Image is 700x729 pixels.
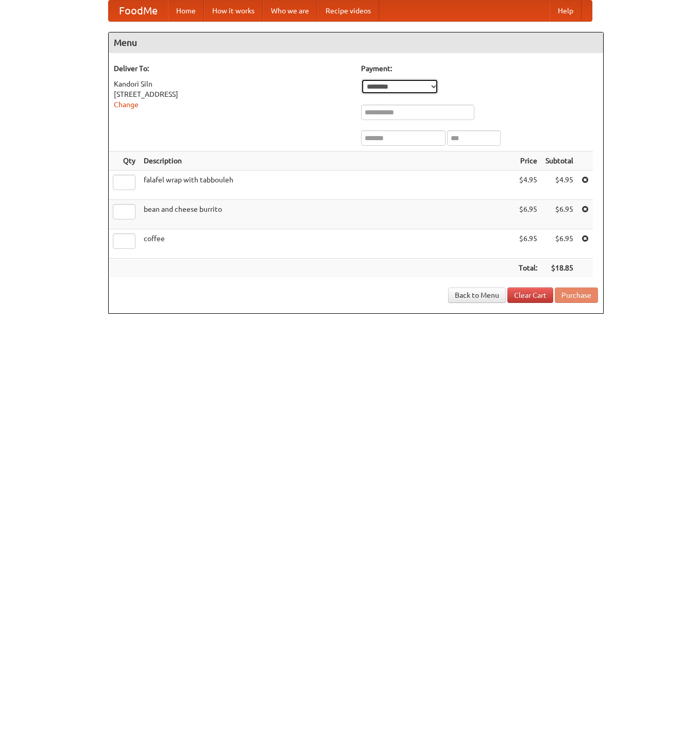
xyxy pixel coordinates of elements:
th: Subtotal [541,151,577,171]
a: Clear Cart [507,287,553,303]
a: How it works [204,1,263,21]
td: $4.95 [515,171,541,200]
a: Change [114,100,139,109]
a: Help [550,1,582,21]
th: $18.85 [541,259,577,278]
a: Recipe videos [317,1,379,21]
td: $4.95 [541,171,577,200]
td: bean and cheese burrito [140,200,515,229]
h4: Menu [109,32,603,53]
th: Qty [109,151,140,171]
a: Back to Menu [448,287,506,303]
th: Total: [515,259,541,278]
a: Home [168,1,204,21]
td: $6.95 [515,200,541,229]
button: Purchase [555,287,598,303]
td: falafel wrap with tabbouleh [140,171,515,200]
td: $6.95 [541,200,577,229]
h5: Deliver To: [114,63,351,74]
th: Price [515,151,541,171]
div: [STREET_ADDRESS] [114,89,351,99]
td: $6.95 [541,229,577,259]
td: $6.95 [515,229,541,259]
a: FoodMe [109,1,168,21]
h5: Payment: [361,63,598,74]
td: coffee [140,229,515,259]
th: Description [140,151,515,171]
div: Kandori Siln [114,79,351,89]
a: Who we are [263,1,317,21]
